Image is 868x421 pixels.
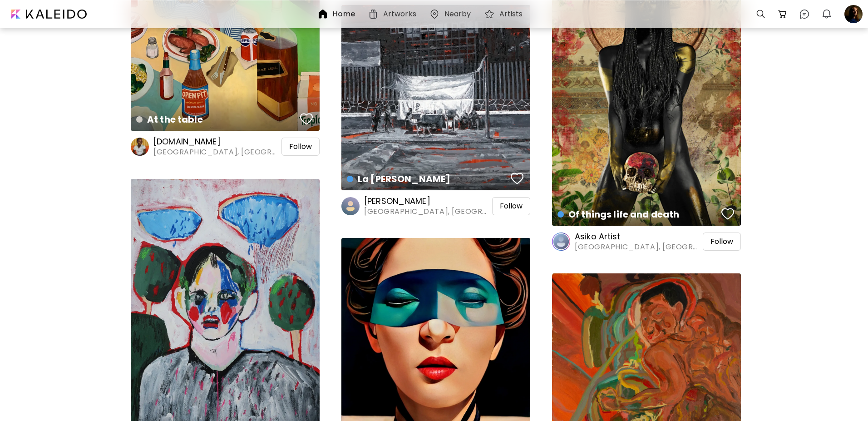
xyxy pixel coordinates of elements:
[508,169,526,188] button: favorites
[821,9,832,20] img: bellIcon
[298,110,315,128] button: favorites
[557,208,719,221] h4: Of things life and death
[575,242,701,252] span: [GEOGRAPHIC_DATA], [GEOGRAPHIC_DATA]
[341,196,530,217] a: [PERSON_NAME][GEOGRAPHIC_DATA], [GEOGRAPHIC_DATA]Follow
[383,10,416,18] h6: Artworks
[819,6,834,22] button: bellIcon
[500,202,523,211] span: Follow
[777,9,788,20] img: cart
[499,10,523,18] h6: Artists
[492,197,530,215] div: Follow
[153,136,280,147] h6: [DOMAIN_NAME]
[317,9,358,20] a: Home
[364,196,490,207] h6: [PERSON_NAME]
[429,9,475,20] a: Nearby
[341,5,530,190] a: La [PERSON_NAME]favoriteshttps://cdn.kaleido.art/CDN/Artwork/131619/Primary/medium.webp?updated=5...
[153,147,280,157] span: [GEOGRAPHIC_DATA], [GEOGRAPHIC_DATA]
[364,207,490,217] span: [GEOGRAPHIC_DATA], [GEOGRAPHIC_DATA]
[281,138,320,156] div: Follow
[710,237,733,246] span: Follow
[131,136,320,157] a: [DOMAIN_NAME][GEOGRAPHIC_DATA], [GEOGRAPHIC_DATA]Follow
[136,113,297,126] h4: At the table
[484,9,527,20] a: Artists
[719,205,736,223] button: favorites
[333,10,355,18] h6: Home
[289,142,312,151] span: Follow
[703,233,741,251] div: Follow
[552,231,741,252] a: Asiko Artist[GEOGRAPHIC_DATA], [GEOGRAPHIC_DATA]Follow
[368,9,420,20] a: Artworks
[575,231,701,242] h6: Asiko Artist
[347,172,508,186] h4: La [PERSON_NAME]
[799,9,810,20] img: chatIcon
[444,10,471,18] h6: Nearby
